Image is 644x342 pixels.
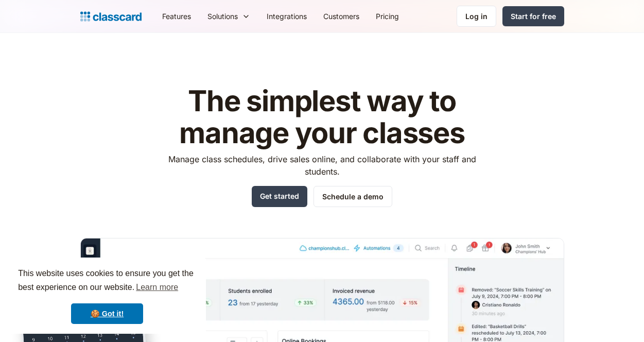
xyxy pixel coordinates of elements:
[368,5,407,28] a: Pricing
[18,267,196,295] span: This website uses cookies to ensure you get the best experience on our website.
[159,85,485,149] h1: The simplest way to manage your classes
[465,11,488,22] div: Log in
[315,5,368,28] a: Customers
[154,5,199,28] a: Features
[71,303,143,324] a: dismiss cookie message
[511,11,556,22] div: Start for free
[502,6,564,26] a: Start for free
[457,6,496,27] a: Log in
[80,9,142,24] a: Logo
[8,258,206,334] div: cookieconsent
[314,186,392,207] a: Schedule a demo
[207,11,238,22] div: Solutions
[199,5,258,28] div: Solutions
[134,280,180,295] a: learn more about cookies
[252,186,307,207] a: Get started
[258,5,315,28] a: Integrations
[159,153,485,178] p: Manage class schedules, drive sales online, and collaborate with your staff and students.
